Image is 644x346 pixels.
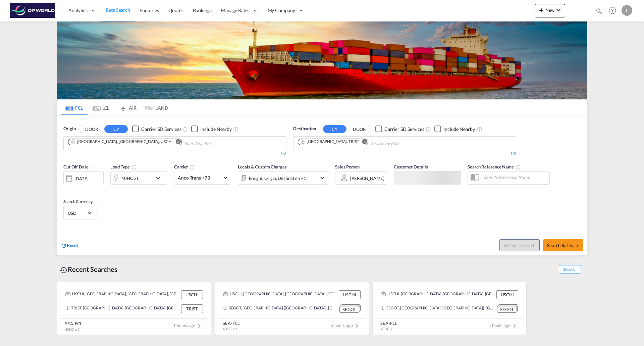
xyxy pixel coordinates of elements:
[223,320,240,326] div: SEA-FCL
[63,151,286,157] div: 1/3
[154,174,165,182] md-icon: icon-chevron-down
[339,306,359,313] div: SEGOT
[607,5,618,16] span: Help
[63,171,104,185] div: [DATE]
[358,139,368,146] button: Remove
[121,174,139,183] div: 40HC x1
[537,6,545,14] md-icon: icon-plus 400-fg
[61,100,88,115] md-tab-item: FCL
[516,164,521,170] md-icon: Your search will be saved by the below given name
[68,7,88,14] span: Analytics
[141,126,181,133] div: Carrier SD Services
[268,7,295,14] span: My Company
[190,164,195,170] md-icon: The selected Trucker/Carrierwill be displayed in the rate results If the rates are from another f...
[65,327,79,332] span: 40HC x 1
[88,100,114,115] md-tab-item: LCL
[468,164,521,169] span: Search Reference Name
[443,126,475,133] div: Include Nearby
[347,125,371,133] button: DOOR
[380,320,397,326] div: SEA-FCL
[380,327,395,331] span: 40HC x 1
[65,304,179,313] div: TRIST, Istanbul, Türkiye, South West Asia, Asia Pacific
[297,137,437,149] md-chips-wrap: Chips container. Use arrow keys to select chips.
[57,115,587,255] div: OriginDOOR CY Checkbox No InkUnchecked: Search for CY (Container Yard) services for all selected ...
[171,139,181,146] button: Remove
[61,243,67,249] md-icon: icon-refresh
[595,7,603,17] div: icon-magnify
[331,323,361,328] span: 3 hours ago
[174,164,195,169] span: Carrier
[607,5,622,17] div: Help
[119,104,127,109] md-icon: icon-airplane
[178,175,221,181] span: Anco Trans +73
[499,239,540,251] button: Note: By default Schedule search will only considerorigin ports, destination ports and cut off da...
[335,164,360,169] span: Sales Person
[477,127,482,132] md-icon: Unchecked: Ignores neighbouring ports when fetching rates.Checked : Includes neighbouring ports w...
[350,173,385,183] md-select: Sales Person: Laura Zurcher
[434,126,475,133] md-checkbox: Checkbox No Ink
[68,210,87,216] span: USD
[63,199,93,204] span: Search Currency
[249,174,306,183] div: Freight Origin Destination Factory Stuffing
[184,138,248,149] input: Chips input.
[372,282,527,335] recent-search-card: USCHI, [GEOGRAPHIC_DATA], [GEOGRAPHIC_DATA], [GEOGRAPHIC_DATA], [GEOGRAPHIC_DATA], [GEOGRAPHIC_DA...
[70,139,173,145] div: Chicago, IL, USCHI
[554,6,562,14] md-icon: icon-chevron-down
[131,164,137,170] md-icon: icon-information-outline
[168,7,183,13] span: Quotes
[61,100,168,115] md-pagination-wrapper: Use the left and right arrow keys to navigate between tabs
[622,5,632,16] div: L
[57,282,211,335] recent-search-card: USCHI, [GEOGRAPHIC_DATA], [GEOGRAPHIC_DATA], [GEOGRAPHIC_DATA], [GEOGRAPHIC_DATA], [GEOGRAPHIC_DA...
[195,322,203,330] md-icon: icon-chevron-right
[114,100,141,115] md-tab-item: AIR
[63,185,68,194] md-datepicker: Select
[191,126,232,133] md-checkbox: Checkbox No Ink
[350,176,384,181] div: [PERSON_NAME]
[110,164,137,169] span: Load Type
[60,266,68,274] md-icon: icon-backup-restore
[381,290,495,299] div: USCHI, Chicago, IL, United States, North America, Americas
[323,125,346,133] button: CY
[181,290,203,299] div: USCHI
[63,126,75,132] span: Origin
[381,304,495,313] div: SEGOT, Gothenburg (Goteborg), Sweden, Northern Europe, Europe
[318,174,326,182] md-icon: icon-chevron-down
[559,265,581,274] span: Show All
[300,139,361,145] div: Press delete to remove this chip.
[547,243,579,248] span: Search Rates
[70,139,174,145] div: Press delete to remove this chip.
[595,7,603,15] md-icon: icon-magnify
[480,172,549,182] input: Search Reference Name
[74,176,88,182] div: [DATE]
[394,164,428,169] span: Customer Details
[238,171,328,185] div: Freight Origin Destination Factory Stuffingicon-chevron-down
[575,244,579,248] md-icon: icon-arrow-right
[371,138,435,149] input: Chips input.
[80,125,103,133] button: DOOR
[63,164,89,169] span: Cut Off Date
[182,127,188,132] md-icon: Unchecked: Search for CY (Container Yard) services for all selected carriers.Checked : Search for...
[496,290,518,299] div: USCHI
[67,137,251,149] md-chips-wrap: Chips container. Use arrow keys to select chips.
[384,126,424,133] div: Carrier SD Services
[200,126,232,133] div: Include Nearby
[141,100,168,115] md-tab-item: LAND
[221,7,250,14] span: Manage Rates
[511,322,519,330] md-icon: icon-chevron-right
[293,126,316,132] span: Destination
[215,282,369,335] recent-search-card: USCHI, [GEOGRAPHIC_DATA], [GEOGRAPHIC_DATA], [GEOGRAPHIC_DATA], [GEOGRAPHIC_DATA], [GEOGRAPHIC_DA...
[339,290,361,299] div: USCHI
[233,127,238,132] md-icon: Unchecked: Ignores neighbouring ports when fetching rates.Checked : Includes neighbouring ports w...
[140,7,159,13] span: Enquiries
[223,290,337,299] div: USCHI, Chicago, IL, United States, North America, Americas
[10,3,55,18] img: c08ca190194411f088ed0f3ba295208c.png
[537,7,562,13] span: New
[57,262,120,277] div: Recent Searches
[488,323,519,328] span: 5 hours ago
[353,322,361,330] md-icon: icon-chevron-right
[57,21,587,99] img: LCL+%26+FCL+BACKGROUND.png
[543,239,583,251] button: Search Ratesicon-arrow-right
[535,4,565,17] button: icon-plus 400-fgNewicon-chevron-down
[300,139,359,145] div: Istanbul, TRIST
[193,7,212,13] span: Bookings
